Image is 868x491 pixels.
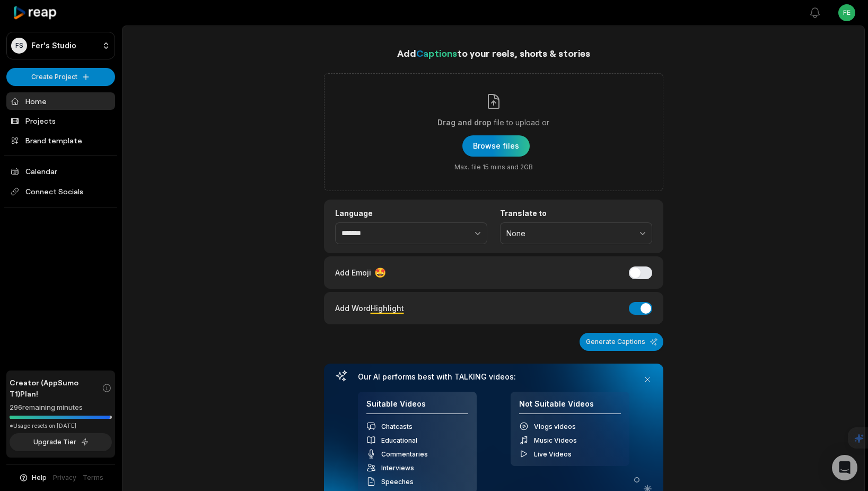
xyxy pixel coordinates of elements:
h4: Not Suitable Videos [519,399,621,415]
span: Chatcasts [381,423,413,430]
a: Terms [83,473,103,483]
div: Open Intercom Messenger [832,455,857,480]
span: Add Emoji [335,267,371,278]
label: Language [335,209,487,218]
span: Creator (AppSumo T1) Plan! [10,377,102,399]
h1: Add to your reels, shorts & stories [324,46,663,61]
span: Interviews [381,464,414,472]
span: Music Videos [534,436,577,444]
div: 296 remaining minutes [10,402,112,413]
a: Calendar [6,162,115,180]
span: file to upload or [494,116,549,129]
span: Educational [381,436,417,444]
span: Captions [416,47,457,59]
span: Max. file 15 mins and 2GB [454,163,533,171]
div: *Usage resets on [DATE] [10,422,112,430]
h3: Our AI performs best with TALKING videos: [358,372,629,382]
button: Help [19,473,47,483]
span: Help [32,473,47,483]
a: Brand template [6,132,115,149]
div: FS [11,38,27,54]
span: Commentaries [381,450,428,458]
a: Projects [6,112,115,130]
button: Drag and dropfile to upload orMax. file 15 mins and 2GB [462,135,530,157]
span: Drag and drop [437,116,492,129]
span: Connect Socials [6,182,115,201]
span: Vlogs videos [534,423,576,430]
button: None [500,222,652,245]
a: Home [6,92,115,110]
label: Translate to [500,209,652,218]
div: Add Word [335,301,404,315]
span: Highlight [371,304,404,313]
a: Privacy [53,473,76,483]
h4: Suitable Videos [366,399,468,415]
span: Speeches [381,478,414,486]
p: Fer's Studio [31,41,76,50]
span: Live Videos [534,450,572,458]
span: 🤩 [374,265,386,280]
span: None [506,229,631,238]
button: Generate Captions [580,333,663,351]
button: Create Project [6,68,115,86]
button: Upgrade Tier [10,433,112,451]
